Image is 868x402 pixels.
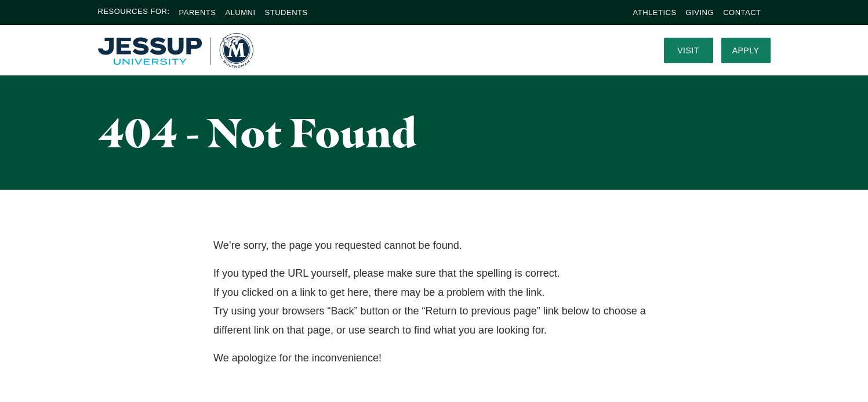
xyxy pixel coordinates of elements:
[225,8,255,17] a: Alumni
[686,8,714,17] a: Giving
[213,236,655,255] p: We’re sorry, the page you requested cannot be found.
[179,8,216,17] a: Parents
[265,8,308,17] a: Students
[664,38,713,63] a: Visit
[633,8,677,17] a: Athletics
[98,33,253,68] img: Multnomah University Logo
[98,6,170,19] span: Resources For:
[213,264,655,339] p: If you typed the URL yourself, please make sure that the spelling is correct. If you clicked on a...
[98,33,253,68] a: Home
[721,38,771,63] a: Apply
[98,110,539,155] h1: 404 - Not Found
[723,8,761,17] a: Contact
[213,349,655,367] p: We apologize for the inconvenience!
